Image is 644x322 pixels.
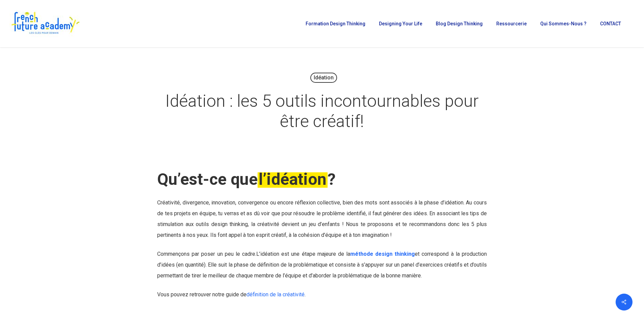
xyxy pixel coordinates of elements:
[157,289,487,300] p: Vous pouvez retrouver notre guide de .
[157,199,487,227] span: Créativité, divergence, innovation, convergence ou encore réflexion collective, bien des mots son...
[379,21,422,26] span: Designing Your Life
[310,73,337,83] a: Idéation
[350,251,415,257] a: méthode design thinking
[436,21,483,26] span: Blog Design Thinking
[306,21,365,26] span: Formation Design Thinking
[9,10,81,37] img: French Future Academy
[597,21,624,26] a: CONTACT
[540,21,587,26] span: Qui sommes-nous ?
[302,21,369,26] a: Formation Design Thinking
[258,170,328,189] em: l’idéation
[600,21,621,26] span: CONTACT
[157,251,487,279] span: L’idéation est une étape majeure de la et correspond à la production d’idées (en quantité). Elle ...
[157,221,487,238] span: a créativité devient un jeu d’enfants ! Nous te proposons et te recommandons donc les 5 plus pert...
[537,21,590,26] a: Qui sommes-nous ?
[376,21,426,26] a: Designing Your Life
[153,84,491,138] h1: Idéation : les 5 outils incontournables pour être créatif!
[493,21,530,26] a: Ressourcerie
[432,21,486,26] a: Blog Design Thinking
[246,291,305,298] a: définition de la créativité
[157,170,487,189] h2: Qu’est-ce que ?
[496,21,527,26] span: Ressourcerie
[157,251,256,257] span: Commençons par poser un peu le cadre.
